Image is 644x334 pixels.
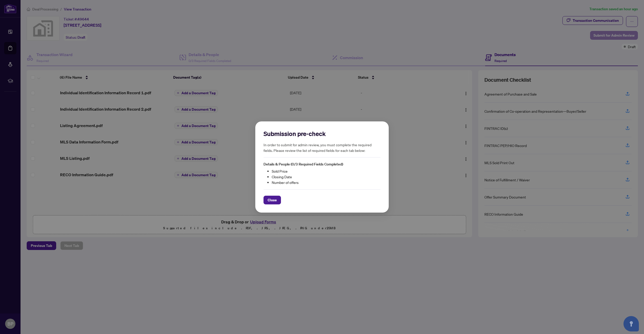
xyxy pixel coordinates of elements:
span: Details & People (0/3 Required Fields Completed) [264,162,343,166]
li: Sold Price [272,168,380,174]
span: Close [268,196,277,204]
button: Close [264,196,281,204]
h5: In order to submit for admin review, you must complete the required fields. Please review the lis... [264,142,380,153]
button: Open asap [623,316,639,331]
li: Closing Date [272,174,380,180]
li: Number of offers [272,180,380,185]
h2: Submission pre-check [264,130,380,138]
